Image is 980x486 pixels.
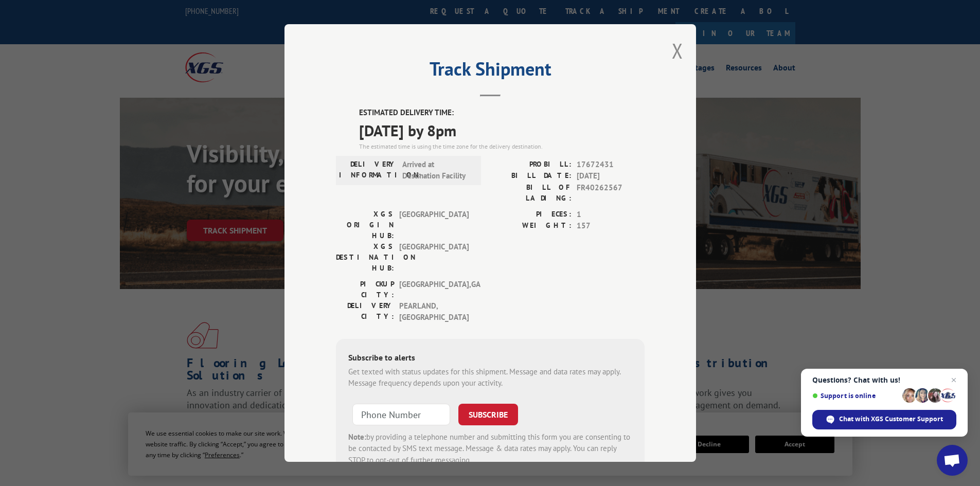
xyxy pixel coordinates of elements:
[490,209,572,221] label: PIECES:
[490,159,572,171] label: PROBILL:
[359,119,645,142] span: [DATE] by 8pm
[352,404,450,425] input: Phone Number
[399,241,469,274] span: [GEOGRAPHIC_DATA]
[336,209,394,241] label: XGS ORIGIN HUB:
[458,404,518,425] button: SUBSCRIBE
[359,107,645,119] label: ESTIMATED DELIVERY TIME:
[948,374,960,386] span: Close chat
[937,445,968,476] div: Open chat
[577,182,645,204] span: FR40262567
[348,431,632,466] div: by providing a telephone number and submitting this form you are consenting to be contacted by SM...
[359,142,645,151] div: The estimated time is using the time zone for the delivery destination.
[577,159,645,171] span: 17672431
[402,159,472,182] span: Arrived at Destination Facility
[490,182,572,204] label: BILL OF LADING:
[577,170,645,182] span: [DATE]
[490,170,572,182] label: BILL DATE:
[839,415,943,424] span: Chat with XGS Customer Support
[399,209,469,241] span: [GEOGRAPHIC_DATA]
[490,220,572,232] label: WEIGHT:
[812,392,899,400] span: Support is online
[336,300,394,323] label: DELIVERY CITY:
[812,410,956,429] div: Chat with XGS Customer Support
[348,351,632,366] div: Subscribe to alerts
[339,159,397,182] label: DELIVERY INFORMATION:
[399,279,469,300] span: [GEOGRAPHIC_DATA] , GA
[577,209,645,221] span: 1
[348,432,366,442] strong: Note:
[336,241,394,274] label: XGS DESTINATION HUB:
[399,300,469,323] span: PEARLAND , [GEOGRAPHIC_DATA]
[577,220,645,232] span: 157
[336,62,645,81] h2: Track Shipment
[348,366,632,389] div: Get texted with status updates for this shipment. Message and data rates may apply. Message frequ...
[672,37,683,64] button: Close modal
[336,279,394,300] label: PICKUP CITY:
[812,376,956,384] span: Questions? Chat with us!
